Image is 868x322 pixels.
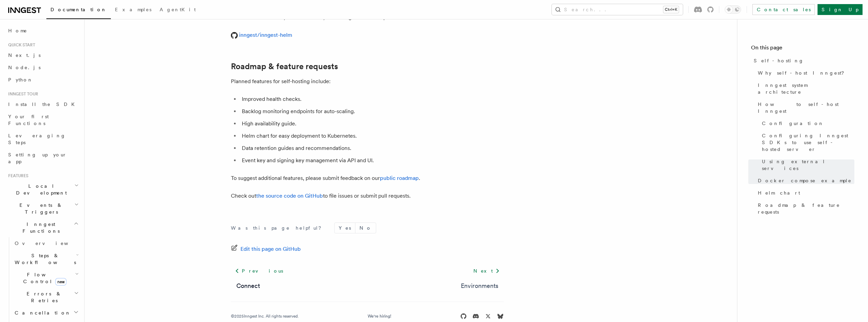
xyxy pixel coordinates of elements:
a: Leveraging Steps [5,129,80,149]
kbd: Ctrl+K [663,6,679,13]
a: Contact sales [752,4,815,15]
span: Overview [15,241,85,246]
span: Inngest Functions [5,221,74,234]
li: Improved health checks. [240,94,504,104]
span: Local Development [5,183,74,196]
li: Event key and signing key management via API and UI. [240,156,504,165]
span: Examples [115,7,151,12]
div: © 2025 Inngest Inc. All rights reserved. [231,313,299,319]
button: Cancellation [12,307,80,319]
a: Self-hosting [751,55,854,67]
a: Roadmap & feature requests [231,62,338,71]
p: Was this page helpful? [231,225,326,231]
span: Install the SDK [8,102,79,107]
span: Configuration [762,120,824,127]
a: Sign Up [818,4,863,15]
li: High availability guide. [240,119,504,128]
a: Using external services [759,155,854,174]
span: Setting up your app [8,152,67,164]
a: AgentKit [156,2,200,18]
p: Planned features for self-hosting include: [231,77,504,86]
span: Errors & Retries [12,290,74,304]
a: Documentation [46,2,111,19]
span: Configuring Inngest SDKs to use self-hosted server [762,132,854,153]
p: Check out to file issues or submit pull requests. [231,191,504,201]
span: Inngest tour [5,91,38,97]
a: Next.js [5,49,80,61]
span: Features [5,173,28,179]
span: Docker compose example [758,177,852,184]
button: No [355,223,376,233]
li: Helm chart for easy deployment to Kubernetes. [240,131,504,141]
span: Flow Control [12,271,75,285]
button: Yes [335,223,355,233]
p: To suggest additional features, please submit feedback on our . [231,173,504,183]
span: Using external services [762,158,854,172]
a: inngest/inngest-helm [231,32,292,38]
span: Home [8,27,27,34]
a: Connect [236,281,260,291]
span: Inngest system architecture [758,82,854,95]
span: Helm chart [758,189,800,196]
span: How to self-host Inngest [758,101,854,114]
span: Edit this page on GitHub [240,244,301,254]
a: How to self-host Inngest [755,98,854,117]
a: Examples [111,2,156,18]
span: Cancellation [12,309,71,316]
a: Why self-host Inngest? [755,67,854,79]
span: Documentation [50,7,107,12]
a: Node.js [5,61,80,74]
a: Configuring Inngest SDKs to use self-hosted server [759,129,854,155]
span: Roadmap & feature requests [758,202,854,215]
a: Previous [231,265,287,277]
a: We're hiring! [368,313,391,319]
button: Inngest Functions [5,218,80,237]
a: Inngest system architecture [755,79,854,98]
span: Next.js [8,52,41,58]
span: Events & Triggers [5,202,74,215]
span: Python [8,77,33,82]
a: public roadmap [380,175,419,181]
a: Environments [461,281,498,291]
a: Edit this page on GitHub [231,244,301,254]
span: Quick start [5,42,35,48]
a: Overview [12,237,80,249]
a: Home [5,25,80,37]
button: Local Development [5,180,80,199]
button: Toggle dark mode [725,5,741,14]
li: Backlog monitoring endpoints for auto-scaling. [240,107,504,116]
span: Leveraging Steps [8,133,66,145]
a: Python [5,74,80,86]
a: Roadmap & feature requests [755,199,854,218]
a: the source code on GitHub [256,193,323,199]
span: Steps & Workflows [12,252,76,266]
span: Why self-host Inngest? [758,70,849,76]
button: Search...Ctrl+K [552,4,683,15]
a: Next [469,265,504,277]
li: Data retention guides and recommendations. [240,143,504,153]
span: new [55,278,67,286]
button: Steps & Workflows [12,249,80,269]
button: Events & Triggers [5,199,80,218]
button: Flow Controlnew [12,269,80,288]
a: Configuration [759,117,854,129]
span: Node.js [8,65,41,70]
span: Your first Functions [8,114,49,126]
a: Install the SDK [5,98,80,110]
a: Your first Functions [5,110,80,129]
span: Self-hosting [754,57,804,64]
a: Helm chart [755,187,854,199]
h4: On this page [751,44,854,55]
a: Setting up your app [5,149,80,168]
span: AgentKit [160,7,196,12]
a: Docker compose example [755,174,854,187]
button: Errors & Retries [12,288,80,307]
